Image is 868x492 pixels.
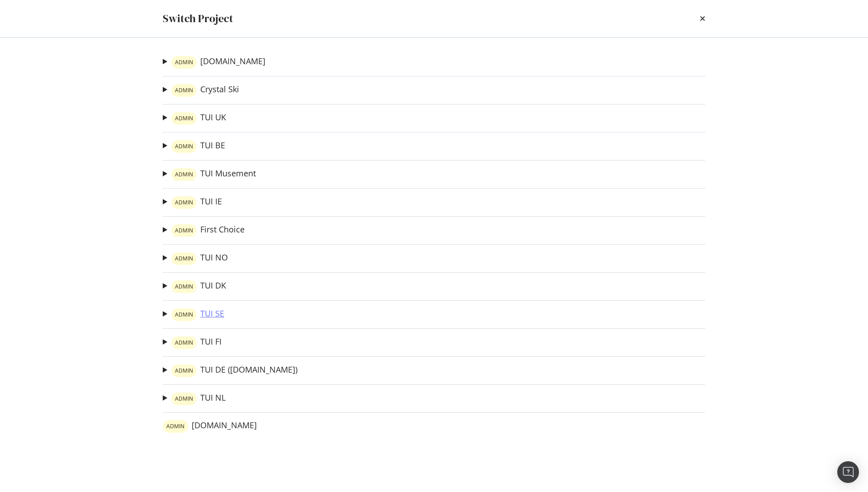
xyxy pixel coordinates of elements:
[837,461,859,483] div: Open Intercom Messenger
[175,340,193,345] span: ADMIN
[163,140,225,153] summary: warning labelTUI BE
[171,364,297,377] a: warning labelTUI DE ([DOMAIN_NAME])
[175,116,193,121] span: ADMIN
[171,56,265,69] a: warning label[DOMAIN_NAME]
[171,168,256,181] a: warning labelTUI Musement
[171,168,197,181] div: warning label
[171,336,197,349] div: warning label
[171,196,222,209] a: warning labelTUI IE
[171,252,228,265] a: warning labelTUI NO
[171,308,224,321] a: warning labelTUI SE
[163,280,226,293] summary: warning labelTUI DK
[171,364,197,377] div: warning label
[171,393,226,405] a: warning labelTUI NL
[175,228,193,233] span: ADMIN
[163,11,233,26] div: Switch Project
[163,420,188,433] div: warning label
[171,280,226,293] a: warning labelTUI DK
[171,224,197,237] div: warning label
[171,280,197,293] div: warning label
[175,312,193,317] span: ADMIN
[171,112,226,125] a: warning labelTUI UK
[171,393,197,405] div: warning label
[171,336,222,349] a: warning labelTUI FI
[171,224,245,237] a: warning labelFirst Choice
[175,256,193,261] span: ADMIN
[163,336,222,349] summary: warning labelTUI FI
[171,252,197,265] div: warning label
[171,140,197,153] div: warning label
[163,252,228,265] summary: warning labelTUI NO
[171,84,197,97] div: warning label
[163,84,239,97] summary: warning labelCrystal Ski
[171,308,197,321] div: warning label
[163,196,222,209] summary: warning labelTUI IE
[166,424,184,429] span: ADMIN
[175,144,193,149] span: ADMIN
[163,168,256,181] summary: warning labelTUI Musement
[163,392,226,405] summary: warning labelTUI NL
[171,112,197,125] div: warning label
[700,11,705,26] div: times
[163,56,265,69] summary: warning label[DOMAIN_NAME]
[171,56,197,69] div: warning label
[175,60,193,65] span: ADMIN
[175,200,193,205] span: ADMIN
[171,140,225,153] a: warning labelTUI BE
[175,88,193,93] span: ADMIN
[171,196,197,209] div: warning label
[163,420,257,433] a: warning label[DOMAIN_NAME]
[163,364,297,377] summary: warning labelTUI DE ([DOMAIN_NAME])
[175,368,193,374] span: ADMIN
[163,224,245,237] summary: warning labelFirst Choice
[175,172,193,177] span: ADMIN
[163,308,224,321] summary: warning labelTUI SE
[171,84,239,97] a: warning labelCrystal Ski
[175,396,193,402] span: ADMIN
[175,284,193,289] span: ADMIN
[163,112,226,125] summary: warning labelTUI UK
